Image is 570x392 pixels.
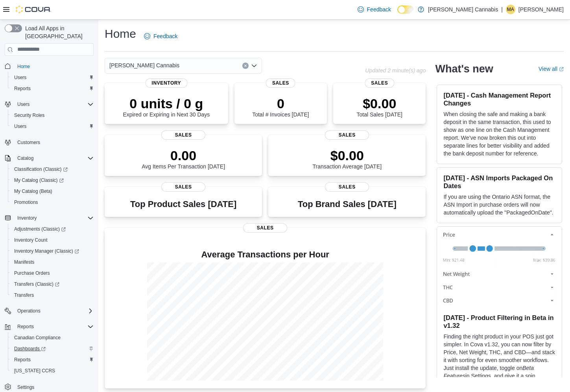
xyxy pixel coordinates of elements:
[507,5,514,14] span: MA
[11,165,71,174] a: Classification (Classic)
[11,279,94,289] span: Transfers (Classic)
[14,137,94,147] span: Customers
[17,324,34,330] span: Reports
[357,96,402,111] p: $0.00
[397,14,398,14] span: Dark Mode
[14,153,94,163] span: Catalog
[11,176,94,185] span: My Catalog (Classic)
[11,344,94,353] span: Dashboards
[161,130,205,140] span: Sales
[8,365,97,376] button: [US_STATE] CCRS
[8,332,97,343] button: Canadian Compliance
[8,268,97,279] button: Purchase Orders
[17,139,40,146] span: Customers
[14,237,48,243] span: Inventory Count
[142,148,225,170] div: Avg Items Per Transaction [DATE]
[11,268,94,278] span: Purchase Orders
[539,66,564,72] a: View allExternal link
[17,101,30,107] span: Users
[8,164,97,175] a: Classification (Classic)
[11,246,82,256] a: Inventory Manager (Classic)
[14,166,68,172] span: Classification (Classic)
[17,215,37,221] span: Inventory
[130,200,236,209] h3: Top Product Sales [DATE]
[11,257,94,267] span: Manifests
[153,32,177,40] span: Feedback
[14,368,55,374] span: [US_STATE] CCRS
[11,187,55,196] a: My Catalog (Beta)
[11,122,94,131] span: Users
[22,24,94,40] span: Load All Apps in [GEOGRAPHIC_DATA]
[8,246,97,257] a: Inventory Manager (Classic)
[11,122,30,131] a: Users
[111,250,419,259] h4: Average Transactions per Hour
[11,355,94,364] span: Reports
[14,85,31,92] span: Reports
[11,333,94,342] span: Canadian Compliance
[397,6,414,14] input: Dark Mode
[14,213,40,223] button: Inventory
[14,61,94,71] span: Home
[11,235,94,245] span: Inventory Count
[252,96,309,111] p: 0
[8,235,97,246] button: Inventory Count
[443,91,555,107] h3: [DATE] - Cash Management Report Changes
[8,257,97,268] button: Manifests
[354,2,394,17] a: Feedback
[11,290,94,300] span: Transfers
[8,175,97,186] a: My Catalog (Classic)
[142,148,225,163] p: 0.00
[251,63,257,69] button: Open list of options
[14,226,66,232] span: Adjustments (Classic)
[8,72,97,83] button: Users
[14,112,44,118] span: Security Roles
[11,176,67,185] a: My Catalog (Classic)
[8,186,97,197] button: My Catalog (Beta)
[14,383,37,392] a: Settings
[325,130,369,140] span: Sales
[17,384,34,390] span: Settings
[325,182,369,192] span: Sales
[11,366,94,375] span: Washington CCRS
[242,63,249,69] button: Clear input
[11,224,69,234] a: Adjustments (Classic)
[11,257,37,267] a: Manifests
[11,84,34,93] a: Reports
[11,187,94,196] span: My Catalog (Beta)
[443,193,555,216] p: If you are using the Ontario ASN format, the ASN Import in purchase orders will now automatically...
[14,177,64,183] span: My Catalog (Classic)
[14,62,33,71] a: Home
[443,110,555,157] p: When closing the safe and making a bank deposit in the same transaction, this used to show as one...
[8,197,97,208] button: Promotions
[8,343,97,354] a: Dashboards
[2,213,97,224] button: Inventory
[14,357,31,363] span: Reports
[123,96,210,111] p: 0 units / 0 g
[11,268,53,278] a: Purchase Orders
[518,5,564,14] p: [PERSON_NAME]
[8,121,97,132] button: Users
[14,306,94,316] span: Operations
[11,224,94,234] span: Adjustments (Classic)
[141,28,181,44] a: Feedback
[313,148,382,170] div: Transaction Average [DATE]
[14,281,59,287] span: Transfers (Classic)
[559,67,564,72] svg: External link
[14,199,38,205] span: Promotions
[14,100,94,109] span: Users
[11,246,94,256] span: Inventory Manager (Classic)
[14,322,94,331] span: Reports
[16,6,51,13] img: Cova
[443,314,555,329] h3: [DATE] - Product Filtering in Beta in v1.32
[14,292,34,298] span: Transfers
[365,78,394,88] span: Sales
[11,84,94,93] span: Reports
[11,290,37,300] a: Transfers
[14,138,43,147] a: Customers
[2,305,97,316] button: Operations
[123,96,210,118] div: Expired or Expiring in Next 30 Days
[14,270,50,276] span: Purchase Orders
[506,5,515,14] div: Mike Ainsworth
[14,248,79,254] span: Inventory Manager (Classic)
[8,83,97,94] button: Reports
